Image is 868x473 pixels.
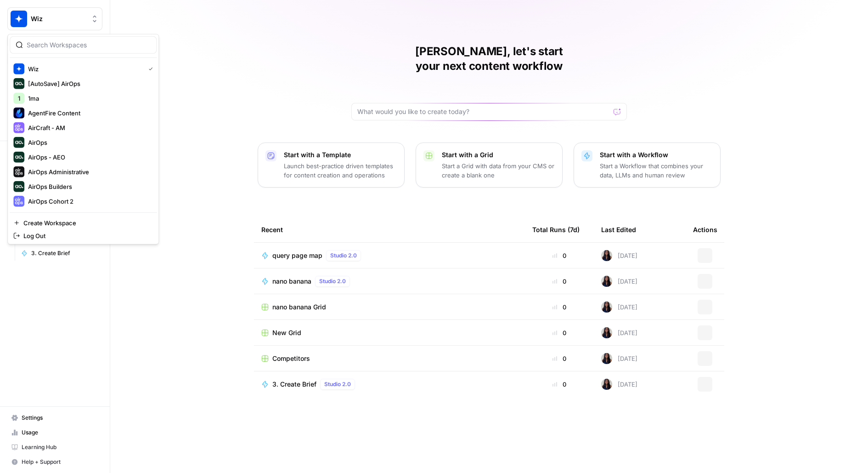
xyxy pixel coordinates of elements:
div: [DATE] [601,353,637,364]
span: Wiz [31,14,86,23]
a: query page mapStudio 2.0 [261,250,518,261]
span: Usage [22,428,98,437]
span: 3. Create Brief [31,249,98,257]
div: 0 [532,277,586,286]
span: Help + Support [22,458,98,466]
img: rox323kbkgutb4wcij4krxobkpon [601,302,612,313]
span: AirOps [28,138,149,147]
span: AirOps Administrative [28,167,149,177]
div: Last Edited [601,217,636,242]
span: [AutoSave] AirOps [28,79,149,88]
p: Launch best-practice driven templates for content creation and operations [284,161,397,180]
span: AirOps Cohort 2 [28,197,149,206]
div: Actions [693,217,717,242]
a: Competitors [261,354,518,363]
span: Wiz [28,64,141,74]
img: AirCraft - AM Logo [13,122,24,133]
div: Workspace: Wiz [7,34,159,245]
a: Learning Hub [7,440,102,455]
span: Settings [22,414,98,422]
img: AirOps Builders Logo [13,181,24,192]
a: nano bananaStudio 2.0 [261,276,518,287]
div: 0 [532,251,586,260]
p: Start a Workflow that combines your data, LLMs and human review [600,161,713,180]
p: Start with a Template [284,150,397,160]
h1: [PERSON_NAME], let's start your next content workflow [351,44,627,74]
img: AirOps - AEO Logo [13,152,24,163]
button: Workspace: Wiz [7,7,102,30]
div: 0 [532,380,586,389]
span: Studio 2.0 [319,277,346,285]
div: 0 [532,354,586,363]
div: 0 [532,328,586,337]
img: rox323kbkgutb4wcij4krxobkpon [601,379,612,390]
img: rox323kbkgutb4wcij4krxobkpon [601,327,612,338]
div: [DATE] [601,379,637,390]
span: 1 [18,94,20,103]
img: AirOps Logo [13,137,24,148]
span: Log Out [23,231,149,240]
div: [DATE] [601,250,637,261]
a: Log Out [10,229,157,242]
span: Competitors [272,354,310,363]
span: AirCraft - AM [28,123,149,132]
a: New Grid [261,328,518,337]
span: AirOps Builders [28,182,149,191]
p: Start with a Grid [442,150,555,160]
span: Studio 2.0 [330,251,357,260]
img: [AutoSave] AirOps Logo [13,78,24,89]
span: AirOps - AEO [28,153,149,162]
img: Wiz Logo [13,63,24,74]
button: Start with a GridStart a Grid with data from your CMS or create a blank one [416,142,563,188]
span: AgentFire Content [28,108,149,118]
a: 3. Create Brief [17,246,102,261]
a: nano banana Grid [261,302,518,312]
img: AirOps Administrative Logo [13,166,24,177]
a: Settings [7,410,102,425]
span: 1ma [28,94,149,103]
div: 0 [532,302,586,312]
button: Start with a WorkflowStart a Workflow that combines your data, LLMs and human review [574,142,721,188]
span: Learning Hub [22,443,98,451]
span: nano banana Grid [272,302,326,312]
span: 3. Create Brief [272,380,316,389]
span: Studio 2.0 [324,380,351,388]
img: rox323kbkgutb4wcij4krxobkpon [601,276,612,287]
img: Wiz Logo [11,11,27,27]
img: rox323kbkgutb4wcij4krxobkpon [601,353,612,364]
div: Recent [261,217,518,242]
p: Start a Grid with data from your CMS or create a blank one [442,161,555,180]
img: AgentFire Content Logo [13,108,24,119]
span: New Grid [272,328,301,337]
p: Start with a Workflow [600,150,713,160]
a: 3. Create BriefStudio 2.0 [261,379,518,390]
div: [DATE] [601,276,637,287]
span: query page map [272,251,322,260]
input: Search Workspaces [27,40,151,50]
span: nano banana [272,277,311,286]
img: AirOps Cohort 2 Logo [13,196,24,207]
a: Create Workspace [10,217,157,229]
a: Usage [7,425,102,440]
img: rox323kbkgutb4wcij4krxobkpon [601,250,612,261]
button: Help + Support [7,455,102,469]
div: Total Runs (7d) [532,217,580,242]
div: [DATE] [601,327,637,338]
span: Create Workspace [23,218,149,228]
button: Start with a TemplateLaunch best-practice driven templates for content creation and operations [258,142,405,188]
div: [DATE] [601,302,637,313]
input: What would you like to create today? [357,107,610,116]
